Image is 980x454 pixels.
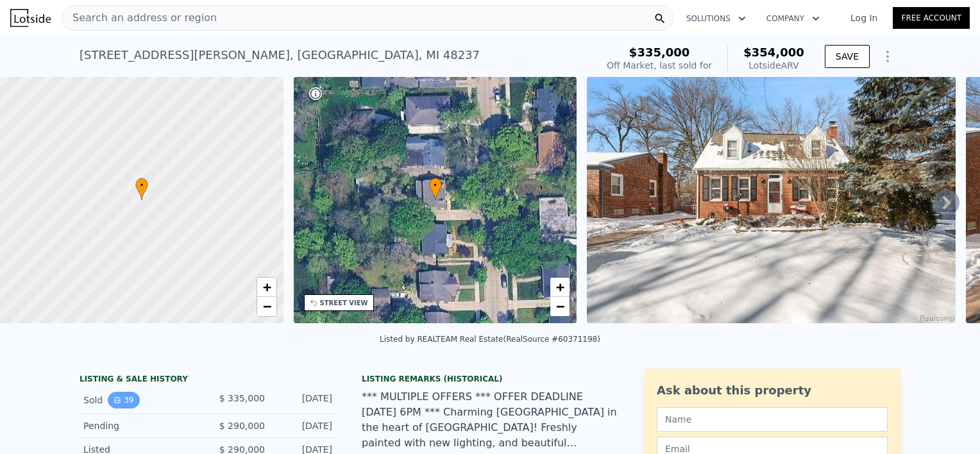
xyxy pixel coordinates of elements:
a: Free Account [893,7,970,29]
img: Lotside [10,9,51,27]
a: Zoom in [550,278,570,297]
div: Lotside ARV [743,59,804,72]
div: Listing Remarks (Historical) [362,374,618,384]
button: SAVE [825,45,870,68]
button: View historical data [108,392,139,408]
button: Show Options [875,44,900,69]
input: Name [657,407,888,432]
img: Sale: 144247619 Parcel: 59600641 [587,77,956,323]
div: • [135,178,148,200]
span: − [262,298,271,314]
div: [DATE] [275,419,332,432]
div: Ask about this property [657,382,888,399]
div: Sold [83,392,198,408]
span: + [556,279,564,295]
span: • [429,180,442,191]
span: • [135,180,148,191]
div: Listed by REALTEAM Real Estate (RealSource #60371198) [380,335,600,344]
div: STREET VIEW [320,298,368,308]
div: [STREET_ADDRESS][PERSON_NAME] , [GEOGRAPHIC_DATA] , MI 48237 [80,46,480,64]
span: − [556,298,564,314]
span: $ 335,000 [219,393,265,403]
a: Zoom in [257,278,276,297]
span: $ 290,000 [219,421,265,431]
div: LISTING & SALE HISTORY [80,374,336,387]
a: Log In [835,12,893,24]
span: $335,000 [629,46,690,59]
span: Search an address or region [62,10,217,26]
a: Zoom out [257,297,276,316]
button: Company [756,7,830,30]
span: $354,000 [743,46,804,59]
div: *** MULTIPLE OFFERS *** OFFER DEADLINE [DATE] 6PM *** Charming [GEOGRAPHIC_DATA] in the heart of ... [362,389,618,451]
div: Pending [83,419,198,432]
a: Zoom out [550,297,570,316]
div: • [429,178,442,200]
button: Solutions [676,7,756,30]
span: + [262,279,271,295]
div: Off Market, last sold for [607,59,712,72]
div: [DATE] [275,392,332,408]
